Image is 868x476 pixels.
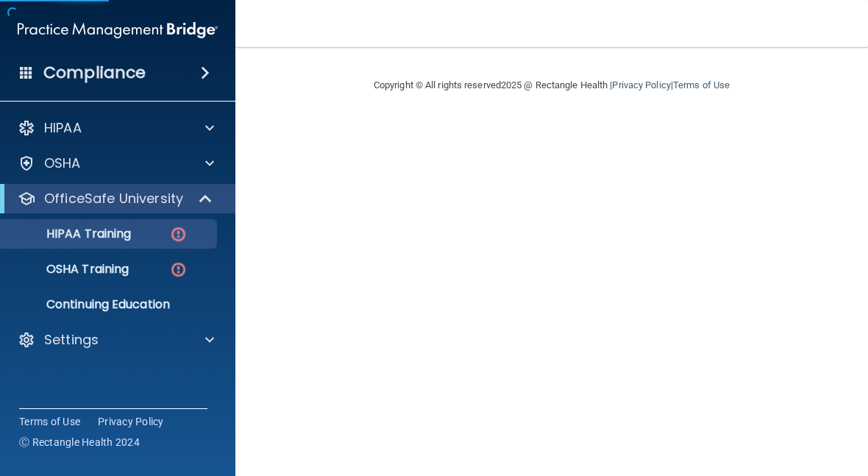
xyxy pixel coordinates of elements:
[612,79,670,90] a: Privacy Policy
[18,154,214,172] a: OSHA
[10,297,210,312] p: Continuing Education
[43,63,146,83] h4: Compliance
[44,331,99,349] p: Settings
[18,331,214,349] a: Settings
[98,414,164,429] a: Privacy Policy
[18,119,214,137] a: HIPAA
[673,79,730,90] a: Terms of Use
[19,414,80,429] a: Terms of Use
[18,15,218,45] img: PMB logo
[10,227,131,241] p: HIPAA Training
[169,260,188,279] img: danger-circle.6113f641.png
[44,154,81,172] p: OSHA
[44,190,183,207] p: OfficeSafe University
[10,262,129,277] p: OSHA Training
[169,225,188,244] img: danger-circle.6113f641.png
[18,190,213,207] a: OfficeSafe University
[283,62,820,109] div: Copyright © All rights reserved 2025 @ Rectangle Health | |
[19,435,140,450] span: Ⓒ Rectangle Health 2024
[44,119,82,137] p: HIPAA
